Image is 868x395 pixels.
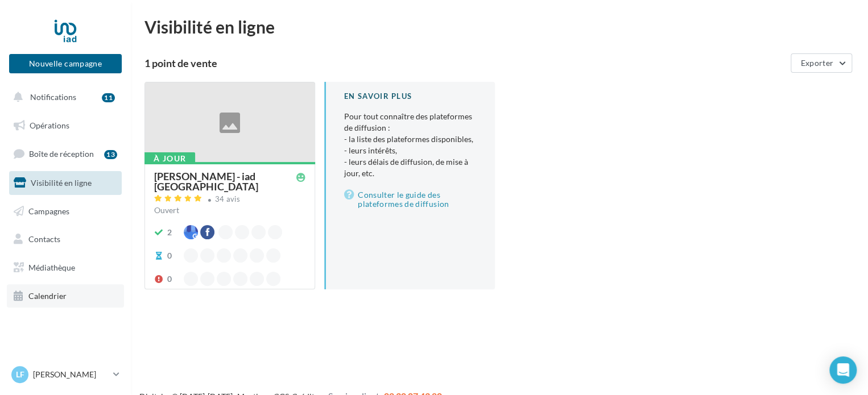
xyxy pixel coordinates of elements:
[344,111,477,179] p: Pour tout connaître des plateformes de diffusion :
[154,193,305,207] a: 34 avis
[7,114,124,138] a: Opérations
[144,18,854,35] div: Visibilité en ligne
[167,250,172,261] div: 0
[154,205,179,215] span: Ouvert
[28,206,69,215] span: Campagnes
[7,199,124,223] a: Campagnes
[344,91,477,102] div: En savoir plus
[16,369,24,380] span: LF
[791,53,852,73] button: Exporter
[7,227,124,251] a: Contacts
[29,149,94,159] span: Boîte de réception
[9,364,122,385] a: LF [PERSON_NAME]
[344,134,477,145] li: - la liste des plateformes disponibles,
[829,356,857,384] div: Open Intercom Messenger
[30,120,69,130] span: Opérations
[104,150,117,159] div: 13
[9,54,122,73] button: Nouvelle campagne
[33,369,109,380] p: [PERSON_NAME]
[7,284,124,308] a: Calendrier
[7,85,119,109] button: Notifications 11
[215,196,240,203] div: 34 avis
[344,156,477,179] li: - leurs délais de diffusion, de mise à jour, etc.
[800,58,833,68] span: Exporter
[344,145,477,156] li: - leurs intérêts,
[31,178,92,188] span: Visibilité en ligne
[28,263,75,272] span: Médiathèque
[28,291,67,301] span: Calendrier
[344,188,477,211] a: Consulter le guide des plateformes de diffusion
[7,142,124,166] a: Boîte de réception13
[7,171,124,195] a: Visibilité en ligne
[144,58,786,68] div: 1 point de vente
[28,234,60,244] span: Contacts
[30,92,76,102] span: Notifications
[167,273,172,285] div: 0
[154,171,296,192] div: [PERSON_NAME] - iad [GEOGRAPHIC_DATA]
[7,256,124,280] a: Médiathèque
[102,93,115,102] div: 11
[167,227,172,238] div: 2
[144,152,195,165] div: À jour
